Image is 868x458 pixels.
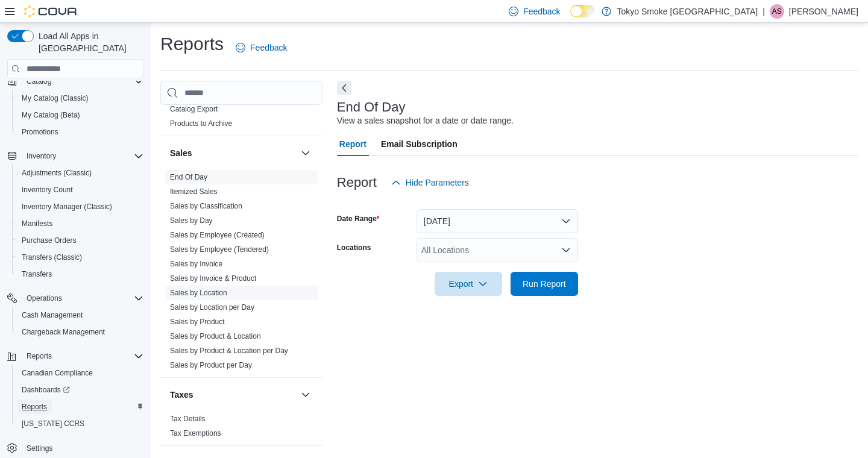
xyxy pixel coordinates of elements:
[170,415,206,423] a: Tax Details
[789,4,858,19] p: [PERSON_NAME]
[231,36,292,60] a: Feedback
[250,42,287,54] span: Feedback
[17,366,98,380] a: Canadian Compliance
[17,216,57,231] a: Manifests
[22,202,112,212] span: Inventory Manager (Classic)
[17,91,143,105] span: My Catalog (Classic)
[170,259,222,269] span: Sales by Invoice
[12,232,148,249] button: Purchase Orders
[17,91,93,105] a: My Catalog (Classic)
[27,293,62,303] span: Operations
[170,216,213,225] a: Sales by Day
[772,4,782,19] span: AS
[523,278,566,290] span: Run Report
[22,385,70,395] span: Dashboards
[170,260,222,268] a: Sales by Invoice
[22,310,83,320] span: Cash Management
[22,368,93,378] span: Canadian Compliance
[17,308,143,322] span: Cash Management
[17,199,117,214] a: Inventory Manager (Classic)
[561,245,571,255] button: Open list of options
[12,215,148,232] button: Manifests
[17,250,143,265] span: Transfers (Classic)
[170,119,232,128] a: Products to Archive
[17,216,143,231] span: Manifests
[22,291,67,306] button: Operations
[27,151,56,161] span: Inventory
[12,249,148,266] button: Transfers (Classic)
[337,81,351,95] button: Next
[170,245,269,254] a: Sales by Employee (Tendered)
[170,429,221,438] a: Tax Exemptions
[170,274,256,283] a: Sales by Invoice & Product
[170,428,221,438] span: Tax Exemptions
[27,444,52,453] span: Settings
[17,267,57,281] a: Transfers
[17,366,143,380] span: Canadian Compliance
[442,272,495,296] span: Export
[22,236,77,245] span: Purchase Orders
[337,175,377,190] h3: Report
[17,416,89,431] a: [US_STATE] CCRS
[17,250,87,265] a: Transfers (Classic)
[17,383,75,397] a: Dashboards
[406,177,469,189] span: Hide Parameters
[22,291,143,306] span: Operations
[22,441,143,456] span: Settings
[170,389,296,401] button: Taxes
[170,289,227,297] a: Sales by Location
[170,119,232,128] span: Products to Archive
[12,107,148,124] button: My Catalog (Beta)
[17,166,96,180] a: Adjustments (Classic)
[386,171,474,195] button: Hide Parameters
[337,100,406,114] h3: End Of Day
[170,414,206,424] span: Tax Details
[570,5,596,17] input: Dark Mode
[170,347,288,355] a: Sales by Product & Location per Day
[170,202,242,210] a: Sales by Classification
[27,77,51,86] span: Catalog
[17,325,110,339] a: Chargeback Management
[170,187,218,196] span: Itemized Sales
[17,267,143,281] span: Transfers
[12,365,148,381] button: Canadian Compliance
[22,219,52,228] span: Manifests
[337,243,371,253] label: Locations
[2,73,148,90] button: Catalog
[22,253,82,262] span: Transfers (Classic)
[22,441,57,456] a: Settings
[22,402,47,412] span: Reports
[337,114,514,127] div: View a sales snapshot for a date or date range.
[417,209,578,233] button: [DATE]
[17,416,143,431] span: Washington CCRS
[22,127,58,137] span: Promotions
[170,346,288,356] span: Sales by Product & Location per Day
[170,187,218,196] a: Itemized Sales
[170,147,192,159] h3: Sales
[170,303,254,312] span: Sales by Location per Day
[170,173,207,181] a: End Of Day
[170,318,225,326] a: Sales by Product
[17,400,143,414] span: Reports
[763,4,765,19] p: |
[339,132,366,156] span: Report
[160,32,224,56] h1: Reports
[17,183,143,197] span: Inventory Count
[170,147,296,159] button: Sales
[27,351,52,361] span: Reports
[12,90,148,107] button: My Catalog (Classic)
[12,415,148,432] button: [US_STATE] CCRS
[22,185,73,195] span: Inventory Count
[170,389,193,401] h3: Taxes
[298,146,313,160] button: Sales
[170,317,225,327] span: Sales by Product
[170,361,252,369] a: Sales by Product per Day
[170,360,252,370] span: Sales by Product per Day
[12,198,148,215] button: Inventory Manager (Classic)
[160,412,322,445] div: Taxes
[22,149,61,163] button: Inventory
[170,288,227,298] span: Sales by Location
[170,274,256,283] span: Sales by Invoice & Product
[17,400,52,414] a: Reports
[170,104,218,114] span: Catalog Export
